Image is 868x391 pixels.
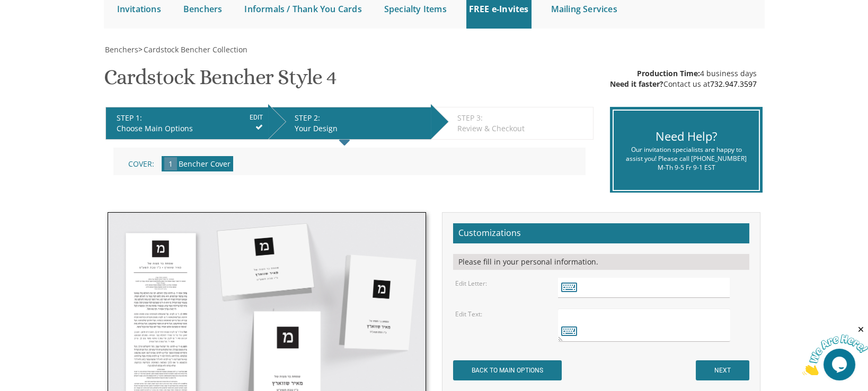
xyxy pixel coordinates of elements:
[696,360,749,380] input: NEXT
[143,44,247,54] a: Cardstock Bencher Collection
[610,68,757,89] div: 4 business days Contact us at
[179,159,231,169] span: Bencher Cover
[295,113,426,123] div: STEP 2:
[453,223,749,243] h2: Customizations
[117,123,263,134] div: Choose Main Options
[455,279,487,288] label: Edit Letter:
[710,79,757,89] a: 732.947.3597
[622,128,750,144] div: Need Help?
[104,66,336,97] h1: Cardstock Bencher Style 4
[144,44,247,54] span: Cardstock Bencher Collection
[453,360,562,380] input: BACK TO MAIN OPTIONS
[164,157,177,170] span: 1
[128,159,154,169] span: Cover:
[117,113,263,123] div: STEP 1:
[455,310,482,319] label: Edit Text:
[105,44,138,54] span: Benchers
[295,123,426,134] div: Your Design
[453,254,749,270] div: Please fill in your personal information.
[457,113,588,123] div: STEP 3:
[457,123,588,134] div: Review & Checkout
[802,325,868,375] iframe: chat widget
[610,79,663,89] span: Need it faster?
[138,44,247,54] span: >
[637,68,700,78] span: Production Time:
[250,113,263,122] input: EDIT
[104,44,138,54] a: Benchers
[622,145,750,172] div: Our invitation specialists are happy to assist you! Please call [PHONE_NUMBER] M-Th 9-5 Fr 9-1 EST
